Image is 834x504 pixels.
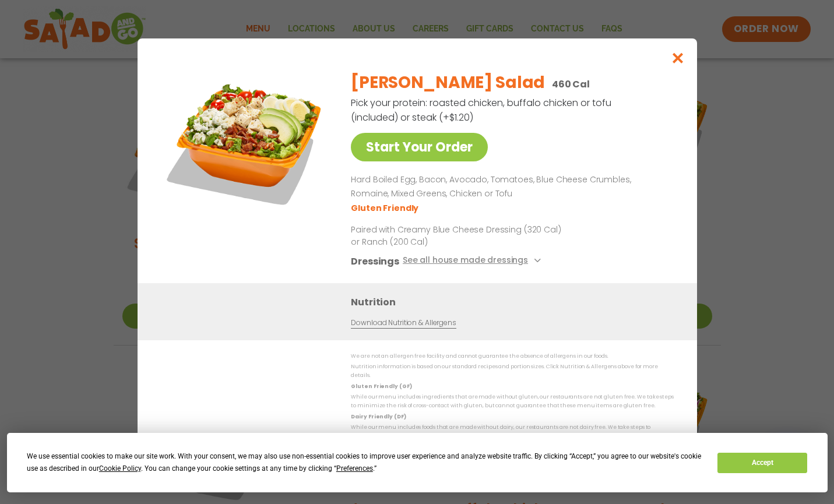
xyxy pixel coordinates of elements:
h3: Dressings [351,253,399,268]
a: Download Nutrition & Allergens [351,317,456,328]
button: See all house made dressings [402,253,544,268]
strong: Dairy Friendly (DF) [351,413,406,420]
p: While our menu includes foods that are made without dairy, our restaurants are not dairy free. We... [351,423,674,441]
h2: [PERSON_NAME] Salad [351,71,545,95]
p: Hard Boiled Egg, Bacon, Avocado, Tomatoes, Blue Cheese Crumbles, Romaine, Mixed Greens, Chicken o... [351,173,669,201]
div: Cookie Consent Prompt [7,433,828,492]
li: Gluten Friendly [351,202,420,214]
button: Close modal [659,38,696,77]
span: Preferences [336,464,373,473]
img: Featured product photo for Cobb Salad [164,62,327,225]
a: Start Your Order [351,133,488,161]
p: 460 Cal [552,77,590,91]
strong: Gluten Friendly (GF) [351,382,411,389]
div: We use essential cookies to make our site work. With your consent, we may also use non-essential ... [27,450,703,475]
p: Pick your protein: roasted chicken, buffalo chicken or tofu (included) or steak (+$1.20) [351,96,613,125]
p: Nutrition information is based on our standard recipes and portion sizes. Click Nutrition & Aller... [351,362,674,380]
p: While our menu includes ingredients that are made without gluten, our restaurants are not gluten ... [351,393,674,411]
span: Cookie Policy [99,464,141,473]
button: Accept [717,453,807,473]
p: We are not an allergen free facility and cannot guarantee the absence of allergens in our foods. [351,352,674,361]
p: Paired with Creamy Blue Cheese Dressing (320 Cal) or Ranch (200 Cal) [351,223,566,248]
h3: Nutrition [351,294,680,309]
